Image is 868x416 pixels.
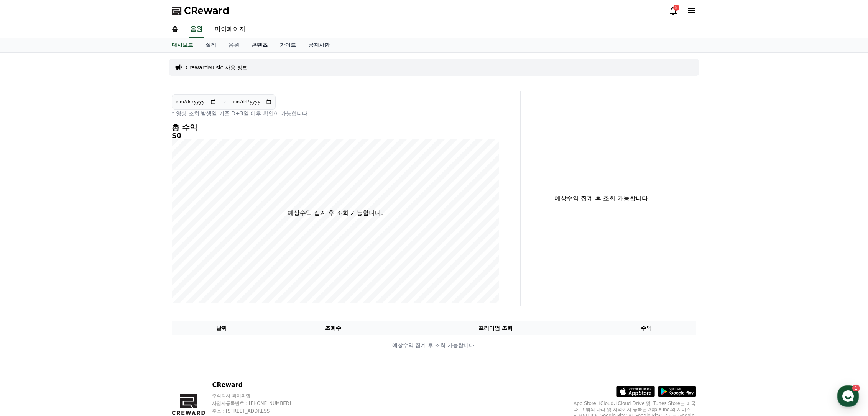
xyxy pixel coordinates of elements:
a: 공지사항 [302,38,336,52]
a: 콘텐츠 [245,38,274,52]
th: 조회수 [272,321,395,335]
p: 예상수익 집계 후 조회 가능합니다. [172,341,696,349]
span: 대화 [70,255,79,261]
th: 프리미엄 조회 [395,321,596,335]
a: CReward [172,5,229,17]
p: CReward [212,380,306,390]
h5: $0 [172,132,499,139]
p: 사업자등록번호 : [PHONE_NUMBER] [212,400,306,406]
th: 수익 [596,321,696,335]
a: 실적 [199,38,222,52]
a: 홈 [2,243,51,262]
a: CrewardMusic 사용 방법 [186,64,248,71]
p: 예상수익 집계 후 조회 가능합니다. [288,208,383,218]
a: 5 [669,6,678,15]
p: 예상수익 집계 후 조회 가능합니다. [527,194,678,203]
a: 가이드 [274,38,302,52]
span: 1 [78,242,81,249]
h4: 총 수익 [172,123,499,132]
a: 음원 [189,21,204,38]
a: 음원 [222,38,245,52]
span: CReward [184,5,229,17]
span: 홈 [24,254,29,260]
p: 주식회사 와이피랩 [212,393,306,399]
a: 설정 [99,243,147,262]
p: * 영상 조회 발생일 기준 D+3일 이후 확인이 가능합니다. [172,110,499,117]
a: 대시보드 [169,38,196,52]
a: 1대화 [51,243,99,262]
th: 날짜 [172,321,272,335]
a: 마이페이지 [209,21,252,38]
p: ~ [221,97,226,106]
p: 주소 : [STREET_ADDRESS] [212,408,306,414]
div: 5 [673,5,679,11]
a: 홈 [166,21,184,38]
span: 설정 [118,254,128,260]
